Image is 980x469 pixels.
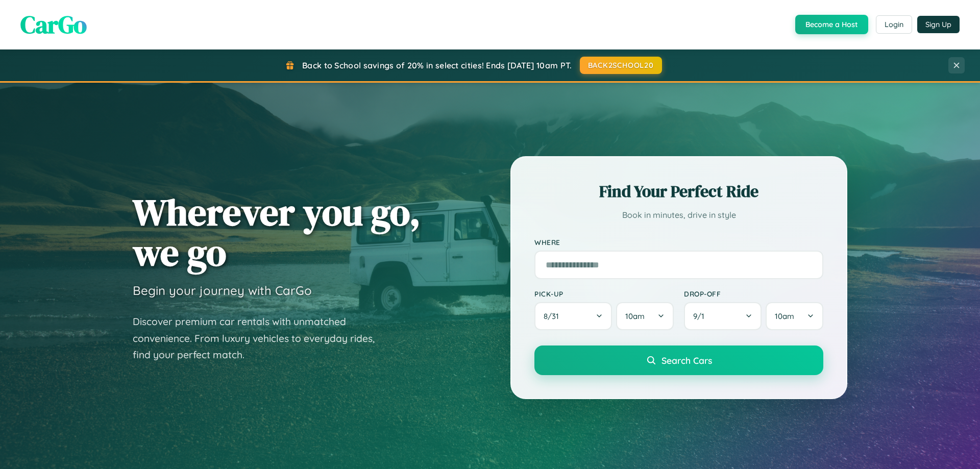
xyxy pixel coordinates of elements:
p: Book in minutes, drive in style [534,208,823,223]
span: CarGo [20,8,87,41]
span: 10am [775,311,794,321]
h3: Begin your journey with CarGo [133,283,312,298]
button: 9/1 [684,302,762,330]
span: 8 / 31 [544,311,564,321]
label: Pick-up [534,289,674,298]
span: Search Cars [661,355,712,366]
label: Drop-off [684,289,823,298]
h1: Wherever you go, we go [133,192,421,273]
button: 8/31 [534,302,612,330]
p: Discover premium car rentals with unmatched convenience. From luxury vehicles to everyday rides, ... [133,313,388,363]
button: Become a Host [795,15,868,34]
button: Sign Up [917,16,960,33]
button: Login [876,15,912,34]
span: 9 / 1 [693,311,709,321]
button: BACK2SCHOOL20 [580,57,662,74]
span: Back to School savings of 20% in select cities! Ends [DATE] 10am PT. [302,60,572,70]
h2: Find Your Perfect Ride [534,180,823,203]
label: Where [534,238,823,246]
button: 10am [766,302,823,330]
span: 10am [625,311,645,321]
button: 10am [616,302,674,330]
button: Search Cars [534,345,823,375]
